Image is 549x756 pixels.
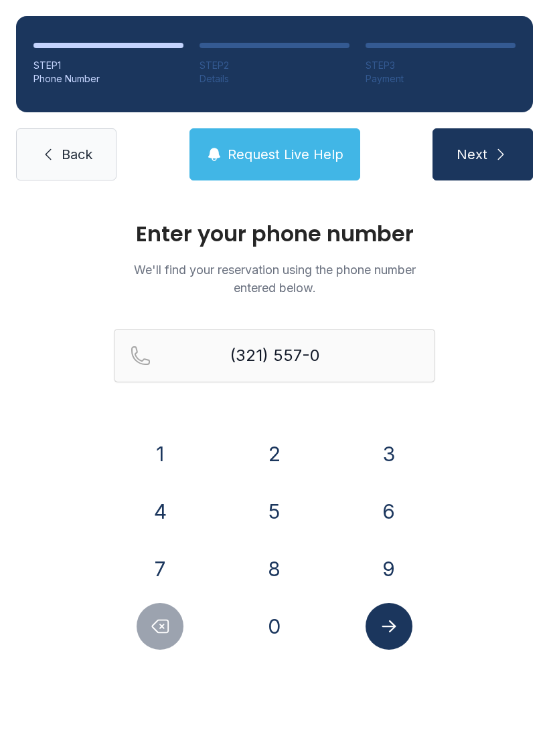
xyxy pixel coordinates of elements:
span: Request Live Help [228,145,343,164]
span: Next [457,145,487,164]
div: STEP 3 [366,59,516,72]
input: Reservation phone number [114,329,435,382]
button: 3 [366,430,412,477]
button: 6 [366,488,412,535]
button: 4 [137,488,183,535]
button: 1 [137,430,183,477]
h1: Enter your phone number [114,223,435,245]
div: Phone Number [33,72,183,86]
button: 5 [251,488,298,535]
button: Submit lookup form [366,603,412,650]
button: Delete number [137,603,183,650]
div: STEP 1 [33,59,183,72]
p: We'll find your reservation using the phone number entered below. [114,261,435,297]
span: Back [62,145,92,164]
div: STEP 2 [200,59,349,72]
button: 9 [366,545,412,592]
div: Details [200,72,349,86]
button: 0 [251,603,298,650]
button: 8 [251,545,298,592]
button: 2 [251,430,298,477]
button: 7 [137,545,183,592]
div: Payment [366,72,516,86]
